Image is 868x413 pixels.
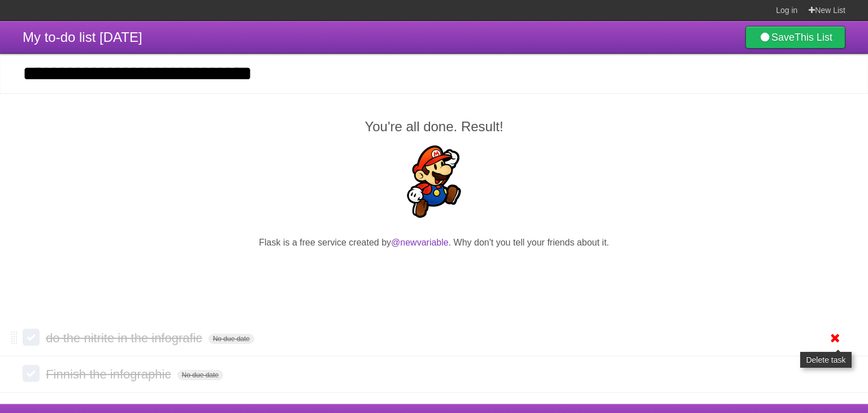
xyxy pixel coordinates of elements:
span: No due date [209,334,254,344]
label: Done [23,365,40,382]
label: Done [23,329,40,346]
iframe: X Post Button [414,264,454,279]
a: SaveThis List [745,26,845,49]
span: Finnish the infographic [46,367,173,381]
span: No due date [177,370,223,380]
h2: You're all done. Result! [23,117,845,137]
span: do the nitrite in the infografic [46,331,205,345]
p: Flask is a free service created by . Why don't you tell your friends about it. [23,236,845,249]
img: Super Mario [398,145,470,218]
span: My to-do list [DATE] [23,29,142,45]
b: This List [795,32,832,43]
a: @newvariable [391,238,449,247]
